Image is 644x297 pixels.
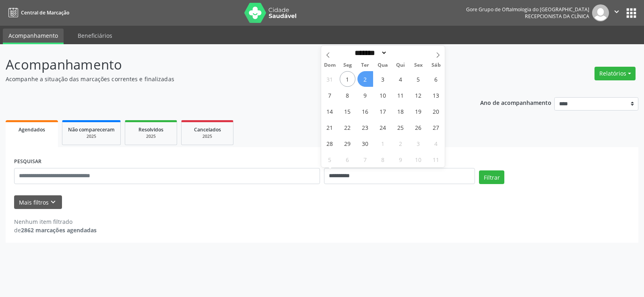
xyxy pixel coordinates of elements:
[14,217,97,226] div: Nenhum item filtrado
[14,156,41,168] label: PESQUISAR
[375,71,391,87] span: Setembro 3, 2025
[357,103,373,119] span: Setembro 16, 2025
[49,198,58,207] i: keyboard_arrow_down
[393,103,409,119] span: Setembro 18, 2025
[411,71,426,87] span: Setembro 5, 2025
[393,119,409,135] span: Setembro 25, 2025
[322,135,338,151] span: Setembro 28, 2025
[392,63,409,68] span: Qui
[322,152,338,167] span: Outubro 5, 2025
[68,126,115,133] span: Não compareceram
[374,63,392,68] span: Qua
[428,71,444,87] span: Setembro 6, 2025
[357,87,373,103] span: Setembro 9, 2025
[428,135,444,151] span: Outubro 4, 2025
[393,152,409,167] span: Outubro 9, 2025
[409,63,427,68] span: Sex
[322,87,338,103] span: Setembro 7, 2025
[21,226,97,234] strong: 2862 marcações agendadas
[340,103,355,119] span: Setembro 15, 2025
[525,13,589,20] span: Recepcionista da clínica
[428,152,444,167] span: Outubro 11, 2025
[19,126,45,133] span: Agendados
[480,97,551,107] p: Ano de acompanhamento
[14,226,97,234] div: de
[411,152,426,167] span: Outubro 10, 2025
[428,119,444,135] span: Setembro 27, 2025
[187,133,227,139] div: 2025
[340,119,355,135] span: Setembro 22, 2025
[357,135,373,151] span: Setembro 30, 2025
[3,29,64,44] a: Acompanhamento
[340,71,355,87] span: Setembro 1, 2025
[72,29,118,43] a: Beneficiários
[352,49,388,57] select: Month
[321,63,339,68] span: Dom
[609,4,624,21] button: 
[357,152,373,167] span: Outubro 7, 2025
[131,133,171,139] div: 2025
[340,152,355,167] span: Outubro 6, 2025
[356,63,374,68] span: Ter
[411,135,426,151] span: Outubro 3, 2025
[411,119,426,135] span: Setembro 26, 2025
[322,103,338,119] span: Setembro 14, 2025
[322,71,338,87] span: Agosto 31, 2025
[428,103,444,119] span: Setembro 20, 2025
[624,6,638,20] button: apps
[322,119,338,135] span: Setembro 21, 2025
[479,170,504,184] button: Filtrar
[340,135,355,151] span: Setembro 29, 2025
[393,135,409,151] span: Outubro 2, 2025
[594,67,636,80] button: Relatórios
[387,49,414,57] input: Year
[375,152,391,167] span: Outubro 8, 2025
[6,6,69,19] a: Central de Marcação
[612,7,621,16] i: 
[6,75,448,83] p: Acompanhe a situação das marcações correntes e finalizadas
[375,135,391,151] span: Outubro 1, 2025
[357,119,373,135] span: Setembro 23, 2025
[466,6,589,13] div: Gore Grupo de Oftalmologia do [GEOGRAPHIC_DATA]
[375,119,391,135] span: Setembro 24, 2025
[340,87,355,103] span: Setembro 8, 2025
[14,195,62,209] button: Mais filtroskeyboard_arrow_down
[194,126,221,133] span: Cancelados
[592,4,609,21] img: img
[427,63,445,68] span: Sáb
[138,126,163,133] span: Resolvidos
[411,103,426,119] span: Setembro 19, 2025
[393,87,409,103] span: Setembro 11, 2025
[21,9,69,16] span: Central de Marcação
[68,133,115,139] div: 2025
[357,71,373,87] span: Setembro 2, 2025
[6,55,448,75] p: Acompanhamento
[411,87,426,103] span: Setembro 12, 2025
[339,63,356,68] span: Seg
[375,103,391,119] span: Setembro 17, 2025
[375,87,391,103] span: Setembro 10, 2025
[393,71,409,87] span: Setembro 4, 2025
[428,87,444,103] span: Setembro 13, 2025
